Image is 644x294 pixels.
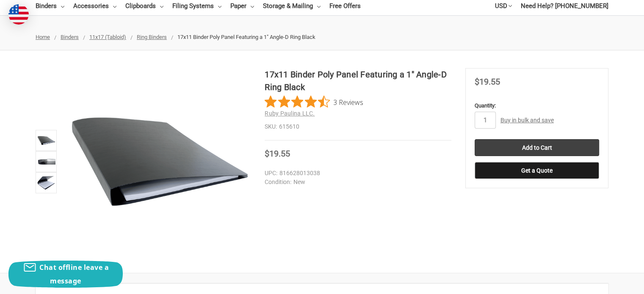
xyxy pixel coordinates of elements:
span: Chat offline leave a message [39,263,109,286]
img: duty and tax information for United States [8,4,29,25]
dd: New [265,178,448,187]
img: 17x11 Binder Poly Panel Featuring a 1" Angle-D Ring Black [37,152,55,171]
button: Rated 4.7 out of 5 stars from 3 reviews. Jump to reviews. [265,96,363,108]
button: Get a Quote [475,162,599,179]
h1: 17x11 Binder Poly Panel Featuring a 1" Angle-D Ring Black [265,68,451,93]
dt: UPC: [265,169,277,178]
a: Ruby Paulina LLC. [265,110,315,117]
label: Quantity: [475,102,599,110]
dt: SKU: [265,122,277,131]
a: Home [36,34,50,40]
span: $19.55 [475,77,500,87]
a: 11x17 (Tabloid) [89,34,126,40]
span: 3 Reviews [333,96,363,108]
a: Binders [61,34,79,40]
dd: 816628013038 [265,169,448,178]
img: 17x11 Binder Poly Panel Featuring a 1" Angle-D Ring Black [37,131,55,150]
img: 17”x11” Poly Binders (615610) [37,173,55,192]
span: 17x11 Binder Poly Panel Featuring a 1" Angle-D Ring Black [177,34,315,40]
button: Chat offline leave a message [8,261,123,288]
a: Buy in bulk and save [500,117,554,124]
img: 17x11 Binder Poly Panel Featuring a 1" Angle-D Ring Black [64,68,251,255]
input: Add to Cart [475,139,599,156]
dd: 615610 [265,122,451,131]
dt: Condition: [265,178,291,187]
span: $19.55 [265,148,290,159]
a: Ring Binders [137,34,167,40]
